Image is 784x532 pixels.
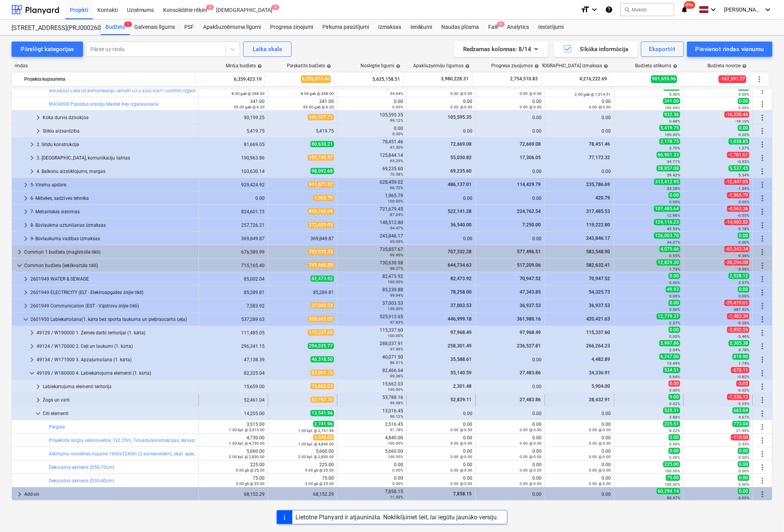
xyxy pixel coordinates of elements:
[12,42,83,57] button: Pārslēgt kategorijas
[758,342,767,351] span: Vairāk darbību
[724,179,749,185] span: -12,447.05
[374,20,406,35] div: Izmaksas
[271,99,334,110] div: 341.00
[522,222,542,228] span: 7,250.00
[234,105,265,109] small: 55.00 gab @ 6.20
[585,182,611,187] span: 235,786.69
[310,168,334,174] span: 98,092.68
[388,199,403,203] small: 100.00%
[758,409,767,418] span: Vairāk darbību
[621,3,674,16] button: Meklēt
[394,64,400,68] span: help
[202,169,265,174] div: 103,630.14
[758,180,767,190] span: Vairāk darbību
[30,206,195,218] div: 7- Mehaniskās sistēmas
[758,476,767,485] span: Vairāk darbību
[758,234,767,243] span: Vairāk darbību
[746,495,784,532] iframe: Chat Widget
[709,5,718,14] i: keyboard_arrow_down
[206,5,214,10] span: 3
[739,240,749,244] small: 0.00%
[575,92,611,96] small: 2.00 gab @ 1,014.51
[265,20,318,35] a: Progresa ziņojumi
[516,182,542,187] span: 114,429.79
[669,119,680,123] small: 0.88%
[719,75,746,83] span: -167,391.27
[33,126,43,136] span: keyboard_arrow_right
[665,133,680,137] small: 100.00%
[308,155,334,161] span: 192,745.47
[758,288,767,297] span: Vairāk darbību
[534,20,568,35] a: Iestatījumi
[24,73,192,85] div: Projekta kopsumma
[49,478,114,484] a: Dekoratīvs akmens (D30-40cm)
[520,91,542,96] small: 0.00 @ 0.00
[33,113,43,122] span: keyboard_arrow_right
[202,128,265,134] div: 5,419.75
[669,200,680,204] small: 0.00%
[667,160,680,164] small: 34.71%
[202,223,265,228] div: 257,726.21
[410,85,472,96] div: 0.00
[758,490,767,499] span: Vairāk darbību
[271,85,334,96] div: 2,144.00
[390,145,403,150] small: 97.30%
[588,155,611,160] span: 77,172.32
[124,22,132,27] span: 1
[447,182,472,187] span: 486,137.01
[519,141,542,147] span: 72,669.08
[479,169,542,174] div: 0.00
[580,5,590,14] i: format_size
[15,490,24,499] span: keyboard_arrow_right
[437,20,484,35] div: Naudas plūsma
[589,105,611,109] small: 0.00 @ 0.00
[484,20,502,35] a: Faili9+
[130,20,180,35] a: Galvenais līgums
[202,142,265,147] div: 81,669.05
[659,246,680,252] span: 4,075.66
[308,208,334,214] span: 829,165.09
[758,422,767,432] span: Vairāk darbību
[301,91,334,96] small: 8.00 gab @ 268.00
[669,146,680,150] small: 2.70%
[308,249,334,255] span: 739,933.33
[30,233,195,245] div: 9- Būvlaukuma vadības izmaksas
[49,438,295,443] a: Projektēta slēgta velonovietne, 7x2.25m, Tēruada konstrukcijas, skrūvpāļi 66x865-91, koka apšuvum...
[340,99,403,110] div: 0.00
[479,196,542,201] div: 0.00
[602,64,608,68] span: help
[758,436,767,445] span: Vairāk darbību
[30,192,195,204] div: 6- Mēbeles, sadzīves tehnika
[595,195,611,201] span: 420.79
[758,126,767,136] span: Vairāk darbību
[340,233,403,244] div: 243,846.17
[21,180,30,190] span: keyboard_arrow_right
[340,126,403,136] div: 0.00
[667,173,680,177] small: 29.42%
[410,196,472,201] div: 0.00
[579,76,608,82] span: 4,216,222.69
[33,396,43,405] span: keyboard_arrow_right
[563,44,629,54] div: Sīkāka informācija
[502,20,534,35] a: Analytics
[202,209,265,214] div: 824,601.73
[243,42,292,57] button: Laika skala
[49,101,158,107] a: W434000 Papildus atslēgu Master Key izgatavošana
[202,196,265,201] div: 0.00
[663,98,680,104] span: 341.00
[180,20,199,35] div: PSF
[758,463,767,472] span: Vairāk darbību
[15,261,24,270] span: keyboard_arrow_down
[724,246,749,252] span: -63,343.34
[735,119,749,123] small: -18.10%
[669,92,680,96] small: 5.36%
[585,209,611,214] span: 317,485.53
[30,179,195,191] div: 5- Virsmu apdare
[406,20,437,35] a: Ienākumi
[390,172,403,176] small: 70.58%
[232,91,265,96] small: 8.00 gab @ 268.00
[758,449,767,459] span: Vairāk darbību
